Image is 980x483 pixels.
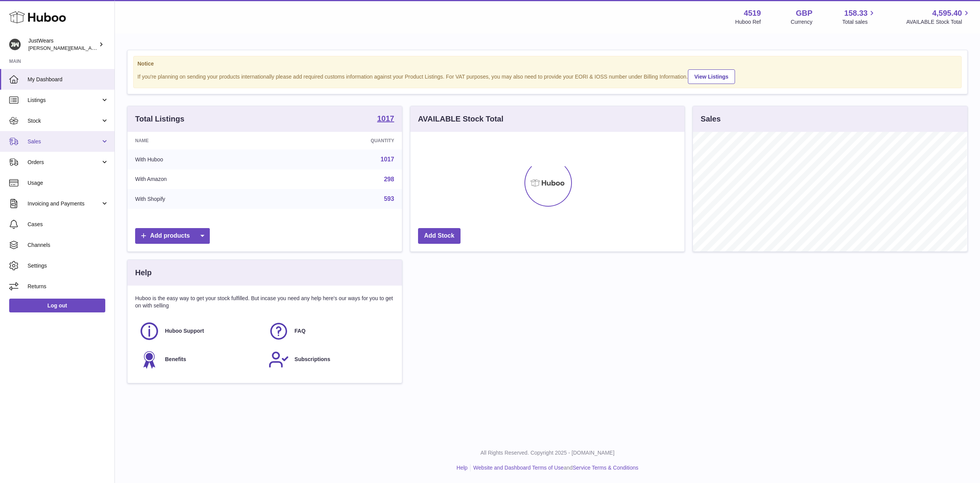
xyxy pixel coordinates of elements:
p: Huboo is the easy way to get your stock fulfilled. But incase you need any help here's our ways f... [135,295,394,309]
a: 4,595.40 AVAILABLE Stock Total [906,8,971,26]
a: Log out [9,299,105,312]
li: and [470,464,638,472]
span: Listings [28,97,101,104]
a: Help [457,465,468,471]
span: Settings [28,262,109,269]
img: josh@just-wears.com [9,39,21,50]
a: Service Terms & Conditions [573,465,639,471]
div: JustWears [28,37,97,52]
a: 593 [384,195,394,202]
p: All Rights Reserved. Copyright 2025 - [DOMAIN_NAME] [121,449,974,457]
td: With Huboo [127,149,278,169]
div: If you're planning on sending your products internationally please add required customs informati... [137,68,957,84]
span: Total sales [842,18,876,26]
strong: Notice [137,60,957,67]
span: Cases [28,221,109,228]
a: 158.33 Total sales [842,8,876,26]
h3: Sales [701,114,720,124]
a: Huboo Support [139,321,261,342]
strong: 4519 [744,8,761,18]
span: Channels [28,242,109,249]
strong: GBP [796,8,812,18]
span: Returns [28,283,109,290]
span: Usage [28,179,109,187]
span: Subscriptions [294,356,330,363]
td: With Shopify [127,189,278,209]
span: Benefits [165,356,186,363]
td: With Amazon [127,169,278,189]
div: Huboo Ref [735,18,761,26]
span: Orders [28,159,101,166]
h3: AVAILABLE Stock Total [418,114,503,124]
a: Website and Dashboard Terms of Use [473,465,563,471]
span: Sales [28,138,101,145]
a: 298 [384,176,394,182]
div: Currency [791,18,813,26]
a: 1017 [377,115,394,124]
a: Benefits [139,349,261,370]
span: Invoicing and Payments [28,200,101,207]
span: [PERSON_NAME][EMAIL_ADDRESS][DOMAIN_NAME] [28,45,154,51]
h3: Total Listings [135,114,185,124]
h3: Help [135,268,152,278]
a: 1017 [381,156,394,163]
span: 4,595.40 [932,8,962,18]
th: Name [127,132,278,149]
a: Add Stock [418,228,461,244]
span: AVAILABLE Stock Total [906,18,971,26]
span: FAQ [294,327,305,335]
span: My Dashboard [28,76,109,83]
a: Add products [135,228,210,244]
span: 158.33 [844,8,867,18]
a: Subscriptions [268,349,390,370]
th: Quantity [278,132,402,149]
span: Stock [28,117,101,125]
a: View Listings [688,69,735,84]
strong: 1017 [377,115,394,122]
a: FAQ [268,321,390,342]
span: Huboo Support [165,327,204,335]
